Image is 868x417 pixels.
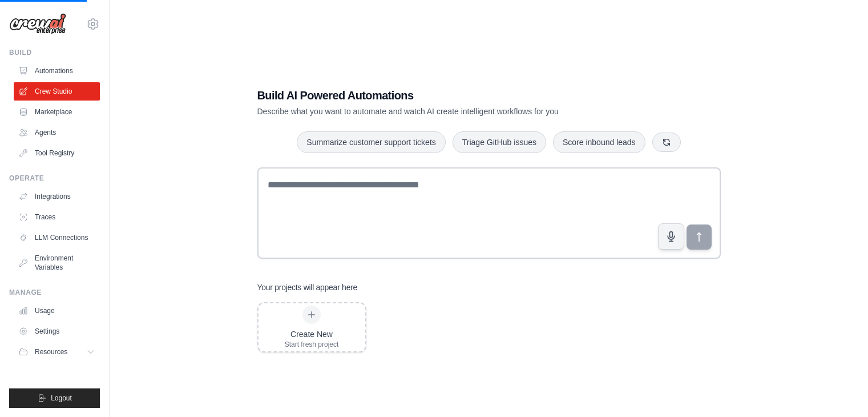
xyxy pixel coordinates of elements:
[811,362,868,417] iframe: Chat Widget
[14,187,100,206] a: Integrations
[14,302,100,320] a: Usage
[9,388,100,408] button: Logout
[14,343,100,361] button: Resources
[14,228,100,247] a: LLM Connections
[553,131,645,153] button: Score inbound leads
[9,48,100,57] div: Build
[35,347,67,356] span: Resources
[9,288,100,297] div: Manage
[297,131,445,153] button: Summarize customer support tickets
[257,106,641,117] p: Describe what you want to automate and watch AI create intelligent workflows for you
[285,340,339,349] div: Start fresh project
[9,13,66,35] img: Logo
[14,123,100,142] a: Agents
[14,144,100,162] a: Tool Registry
[257,282,358,293] h3: Your projects will appear here
[14,208,100,226] a: Traces
[652,133,681,152] button: Get new suggestions
[14,249,100,276] a: Environment Variables
[658,223,684,250] button: Click to speak your automation idea
[453,131,546,153] button: Triage GitHub issues
[285,328,339,340] div: Create New
[9,174,100,183] div: Operate
[14,82,100,101] a: Crew Studio
[14,322,100,340] a: Settings
[51,394,72,403] span: Logout
[257,87,641,103] h1: Build AI Powered Automations
[14,103,100,121] a: Marketplace
[14,62,100,80] a: Automations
